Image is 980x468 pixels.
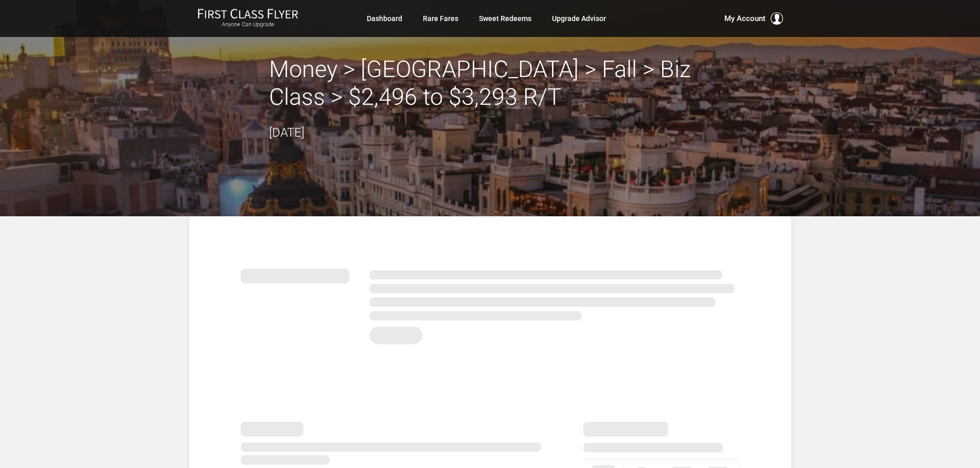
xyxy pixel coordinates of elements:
button: My Account [724,12,783,25]
a: Sweet Redeems [479,9,531,28]
a: First Class FlyerAnyone Can Upgrade [198,8,298,29]
img: First Class Flyer [198,8,298,19]
h2: Money > [GEOGRAPHIC_DATA] > Fall > Biz Class > $2,496 to $3,293 R/T [269,55,711,111]
a: Upgrade Advisor [552,9,606,28]
small: Anyone Can Upgrade [198,21,298,28]
a: Rare Fares [423,9,458,28]
img: summary.svg [241,257,740,350]
time: [DATE] [269,125,305,140]
a: Dashboard [367,9,402,28]
span: My Account [724,12,765,25]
